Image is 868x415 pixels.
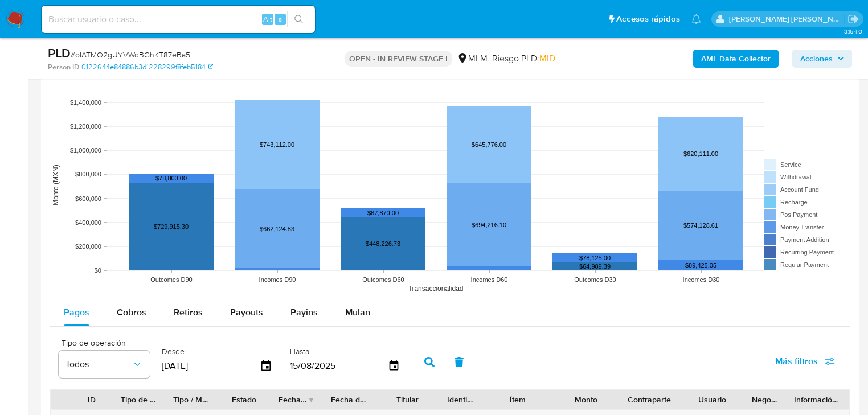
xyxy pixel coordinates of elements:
span: s [279,14,282,24]
b: AML Data Collector [701,50,771,68]
b: PLD [48,44,71,62]
span: 3.154.0 [844,27,862,36]
a: Salir [847,13,859,25]
input: Buscar usuario o caso... [42,12,315,27]
span: Riesgo PLD: [492,52,555,65]
button: Acciones [792,50,852,68]
b: Person ID [48,62,79,72]
span: Acciones [800,50,833,68]
p: michelleangelica.rodriguez@mercadolibre.com.mx [729,14,844,24]
span: Alt [263,14,272,24]
div: MLM [457,52,488,65]
span: # oIATMQ2gUYVWdBGhKT87eBa5 [71,49,190,60]
span: MID [539,52,555,65]
a: Notificaciones [691,14,701,24]
button: search-icon [287,11,310,27]
p: OPEN - IN REVIEW STAGE I [345,51,452,67]
a: 0122644e84886b3d1228299f8feb5184 [81,62,213,72]
button: AML Data Collector [693,50,779,68]
span: Accesos rápidos [616,13,680,25]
